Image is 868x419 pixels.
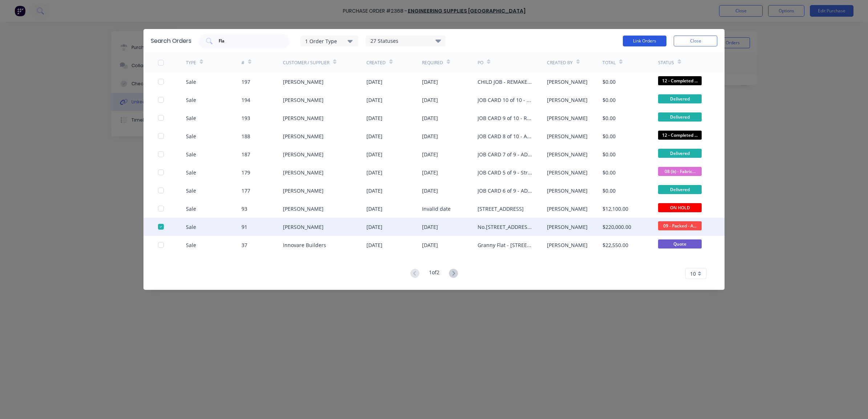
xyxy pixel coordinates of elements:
[547,114,588,122] div: [PERSON_NAME]
[283,223,324,231] div: [PERSON_NAME]
[283,96,324,104] div: [PERSON_NAME]
[547,59,573,66] div: Created By
[186,223,196,231] div: Sale
[422,59,443,66] div: Required
[547,205,588,213] div: [PERSON_NAME]
[422,187,438,194] div: [DATE]
[478,187,532,194] div: JOB CARD 6 of 9 - ADDITIONAL CHANNELS, TOP CHORD, REWORK JOISTS
[186,78,196,86] div: Sale
[422,223,438,231] div: [DATE]
[242,59,244,66] div: #
[547,132,588,140] div: [PERSON_NAME]
[366,132,382,140] div: [DATE]
[366,205,382,213] div: [DATE]
[547,241,588,249] div: [PERSON_NAME]
[547,78,588,86] div: [PERSON_NAME]
[283,151,324,158] div: [PERSON_NAME]
[186,96,196,104] div: Sale
[478,114,532,122] div: JOB CARD 9 of 10 - REMAKE LOWER WALL FRAMES
[478,132,532,140] div: JOB CARD 8 of 10 - ADDITIONAL LGS INFILLS
[242,132,250,140] div: 188
[366,187,382,194] div: [DATE]
[422,78,438,86] div: [DATE]
[422,241,438,249] div: [DATE]
[242,151,250,158] div: 187
[478,78,532,86] div: CHILD JOB - REMAKE - BEAM & INFILL
[366,169,382,176] div: [DATE]
[366,114,382,122] div: [DATE]
[603,223,631,231] div: $220,000.00
[283,59,329,66] div: Customer / Supplier
[366,151,382,158] div: [DATE]
[603,59,616,66] div: Total
[422,151,438,158] div: [DATE]
[658,239,702,248] span: Quote
[366,223,382,231] div: [DATE]
[242,96,250,104] div: 194
[422,114,438,122] div: [DATE]
[478,205,524,213] div: [STREET_ADDRESS]
[674,36,717,46] button: Close
[658,167,702,176] span: 08 (b) - Fabric...
[603,169,616,176] div: $0.00
[422,132,438,140] div: [DATE]
[547,223,588,231] div: [PERSON_NAME]
[603,78,616,86] div: $0.00
[366,241,382,249] div: [DATE]
[429,268,439,279] div: 1 of 2
[623,36,666,46] button: Link Orders
[658,221,702,230] span: 09 - Packed - A...
[186,169,196,176] div: Sale
[283,114,324,122] div: [PERSON_NAME]
[547,187,588,194] div: [PERSON_NAME]
[603,96,616,104] div: $0.00
[603,114,616,122] div: $0.00
[283,241,326,249] div: Innovare Builders
[422,169,438,176] div: [DATE]
[603,132,616,140] div: $0.00
[218,37,278,45] input: Search orders...
[603,241,628,249] div: $22,550.00
[366,78,382,86] div: [DATE]
[478,241,532,249] div: Granny Flat - [STREET_ADDRESS][PERSON_NAME]
[186,187,196,194] div: Sale
[242,223,247,231] div: 91
[603,205,628,213] div: $12,100.00
[242,169,250,176] div: 179
[603,187,616,194] div: $0.00
[186,132,196,140] div: Sale
[283,169,324,176] div: [PERSON_NAME]
[242,241,247,249] div: 37
[186,241,196,249] div: Sale
[283,187,324,194] div: [PERSON_NAME]
[422,205,451,213] div: Invalid date
[305,37,354,45] div: 1 Order Type
[283,205,324,213] div: [PERSON_NAME]
[151,37,191,45] div: Search Orders
[547,169,588,176] div: [PERSON_NAME]
[658,149,702,158] span: Delivered
[478,169,532,176] div: JOB CARD 5 of 9 - Structural Steel No.[STREET_ADDRESS]
[690,270,696,278] span: 10
[658,76,702,85] span: 12 - Completed ...
[658,203,702,212] span: ON HOLD
[547,151,588,158] div: [PERSON_NAME]
[300,36,358,46] button: 1 Order Type
[478,223,532,231] div: No.[STREET_ADDRESS] - Steel Framing Design & Supply - Rev 2
[242,205,247,213] div: 93
[242,187,250,194] div: 177
[478,96,532,104] div: JOB CARD 10 of 10 - ADDITIONAL TRUSSES
[186,114,196,122] div: Sale
[283,132,324,140] div: [PERSON_NAME]
[242,78,250,86] div: 197
[366,37,445,45] div: 27 Statuses
[366,96,382,104] div: [DATE]
[186,205,196,213] div: Sale
[242,114,250,122] div: 193
[186,151,196,158] div: Sale
[283,78,324,86] div: [PERSON_NAME]
[658,131,702,140] span: 12 - Completed ...
[422,96,438,104] div: [DATE]
[658,94,702,103] span: Delivered
[547,96,588,104] div: [PERSON_NAME]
